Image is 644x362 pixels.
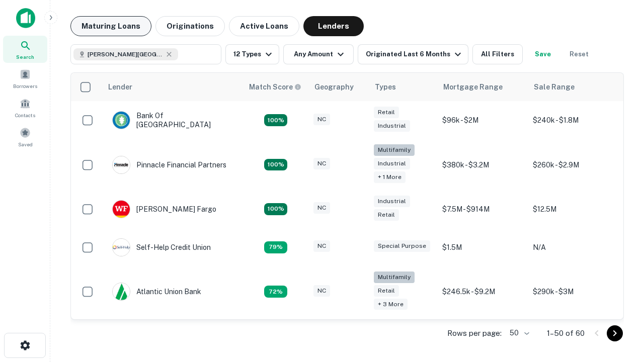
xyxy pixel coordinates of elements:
[108,81,132,93] div: Lender
[314,81,354,93] div: Geography
[113,239,130,256] img: picture
[3,65,47,92] a: Borrowers
[527,44,559,64] button: Save your search to get updates of matches that match your search criteria.
[437,266,528,317] td: $246.5k - $9.2M
[528,266,618,317] td: $290k - $3M
[112,111,233,129] div: Bank Of [GEOGRAPHIC_DATA]
[374,171,406,183] div: + 1 more
[472,44,523,64] button: All Filters
[313,114,330,125] div: NC
[3,36,47,63] a: Search
[113,156,130,173] img: picture
[243,73,308,101] th: Capitalize uses an advanced AI algorithm to match your search with the best lender. The match sco...
[18,140,33,148] span: Saved
[528,101,618,139] td: $240k - $1.8M
[594,249,644,298] iframe: Chat Widget
[88,50,163,59] span: [PERSON_NAME][GEOGRAPHIC_DATA], [GEOGRAPHIC_DATA]
[112,200,216,218] div: [PERSON_NAME] Fargo
[113,201,130,218] img: picture
[3,94,47,121] a: Contacts
[264,114,287,126] div: Matching Properties: 14, hasApolloMatch: undefined
[607,325,623,341] button: Go to next page
[374,144,415,156] div: Multifamily
[264,203,287,215] div: Matching Properties: 15, hasApolloMatch: undefined
[264,241,287,253] div: Matching Properties: 11, hasApolloMatch: undefined
[528,190,618,228] td: $12.5M
[155,16,225,36] button: Originations
[534,81,575,93] div: Sale Range
[547,327,585,339] p: 1–50 of 60
[437,228,528,266] td: $1.5M
[528,139,618,190] td: $260k - $2.9M
[374,299,408,310] div: + 3 more
[437,190,528,228] td: $7.5M - $914M
[369,73,437,101] th: Types
[308,73,369,101] th: Geography
[375,81,396,93] div: Types
[563,44,595,64] button: Reset
[313,158,330,169] div: NC
[313,202,330,214] div: NC
[374,240,430,252] div: Special Purpose
[112,238,211,256] div: Self-help Credit Union
[374,209,399,221] div: Retail
[15,111,35,119] span: Contacts
[366,48,464,60] div: Originated Last 6 Months
[113,112,130,129] img: picture
[528,228,618,266] td: N/A
[225,44,279,64] button: 12 Types
[13,82,37,90] span: Borrowers
[447,327,502,339] p: Rows per page:
[313,285,330,297] div: NC
[437,101,528,139] td: $96k - $2M
[358,44,468,64] button: Originated Last 6 Months
[264,159,287,171] div: Matching Properties: 25, hasApolloMatch: undefined
[443,81,503,93] div: Mortgage Range
[374,107,399,118] div: Retail
[229,16,299,36] button: Active Loans
[437,73,528,101] th: Mortgage Range
[16,53,34,61] span: Search
[374,196,410,207] div: Industrial
[249,81,301,93] div: Capitalize uses an advanced AI algorithm to match your search with the best lender. The match sco...
[528,73,618,101] th: Sale Range
[3,123,47,150] a: Saved
[264,286,287,298] div: Matching Properties: 10, hasApolloMatch: undefined
[70,16,151,36] button: Maturing Loans
[112,283,201,301] div: Atlantic Union Bank
[374,120,410,132] div: Industrial
[112,156,226,174] div: Pinnacle Financial Partners
[313,240,330,252] div: NC
[303,16,364,36] button: Lenders
[102,73,243,101] th: Lender
[374,158,410,169] div: Industrial
[283,44,354,64] button: Any Amount
[437,139,528,190] td: $380k - $3.2M
[16,8,35,28] img: capitalize-icon.png
[374,285,399,297] div: Retail
[113,283,130,300] img: picture
[374,271,415,283] div: Multifamily
[249,81,299,93] h6: Match Score
[506,326,531,340] div: 50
